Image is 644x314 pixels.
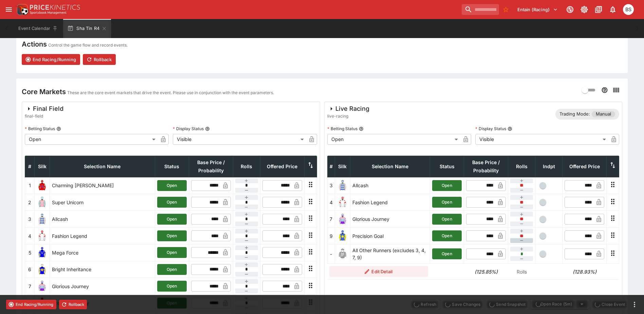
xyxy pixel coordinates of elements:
[25,194,35,211] td: 2
[14,19,62,38] button: Event Calendar
[30,5,80,10] img: PriceKinetics
[592,111,615,118] span: Manual
[475,126,506,132] p: Display Status
[25,134,158,145] div: Open
[432,248,462,259] button: Open
[592,3,605,16] button: Documentation
[432,214,462,225] button: Open
[50,227,155,244] td: Fashion Legend
[578,3,590,16] button: Toggle light/dark mode
[462,4,499,15] input: search
[337,248,348,259] img: blank-silk.png
[189,156,233,177] th: Base Price / Probability
[350,194,430,211] td: Fashion Legend
[350,211,430,227] td: Glorious Journey
[337,180,348,191] img: runner 3
[157,247,187,258] button: Open
[500,4,511,15] button: No Bookmarks
[337,230,348,241] img: runner 9
[432,230,462,241] button: Open
[37,230,48,241] img: runner 4
[50,177,155,194] td: Charming [PERSON_NAME]
[25,105,63,113] div: Final Field
[508,156,535,177] th: Rolls
[327,244,335,264] td: -
[50,211,155,227] td: Allcash
[173,126,204,132] p: Display Status
[327,156,335,177] th: #
[430,156,464,177] th: Status
[157,197,187,208] button: Open
[25,126,55,132] p: Betting Status
[205,126,210,131] button: Display Status
[337,214,348,225] img: runner 7
[327,105,369,113] div: Live Racing
[3,3,15,16] button: open drawer
[157,281,187,292] button: Open
[48,42,128,49] p: Control the game flow and record events.
[233,156,260,177] th: Rolls
[327,194,335,211] td: 4
[22,87,66,96] h4: Core Markets
[327,177,335,194] td: 3
[25,113,63,120] span: final-field
[432,197,462,208] button: Open
[25,211,35,227] td: 3
[6,300,56,309] button: End Racing/Running
[155,156,189,177] th: Status
[621,2,636,17] button: Brendan Scoble
[25,244,35,261] td: 5
[37,197,48,208] img: runner 2
[464,156,508,177] th: Base Price / Probability
[513,4,562,15] button: Select Tenant
[173,134,306,145] div: Visible
[329,266,428,277] button: Edit Detail
[83,54,116,65] button: Rollback
[25,227,35,244] td: 4
[50,156,155,177] th: Selection Name
[327,126,357,132] p: Betting Status
[350,244,430,264] td: All Other Runners (excludes 3, 4, 7, 9)
[623,4,634,15] div: Brendan Scoble
[25,261,35,278] td: 6
[157,214,187,225] button: Open
[466,268,506,275] h6: (125.85%)
[630,300,639,309] button: more
[50,244,155,261] td: Mega Force
[37,180,48,191] img: runner 1
[510,268,533,275] p: Rolls
[350,227,430,244] td: Precision Goal
[50,295,155,311] td: Excel Wongchoy
[327,134,460,145] div: Open
[564,3,576,16] button: Connected to PK
[25,156,35,177] th: #
[559,111,590,118] p: Trading Mode:
[535,156,563,177] th: Independent
[327,227,335,244] td: 9
[37,247,48,258] img: runner 5
[508,126,512,131] button: Display Status
[335,156,350,177] th: Silk
[563,156,607,177] th: Offered Price
[359,126,364,131] button: Betting Status
[475,134,608,145] div: Visible
[37,264,48,275] img: runner 6
[157,230,187,241] button: Open
[565,268,605,275] h6: (128.93%)
[56,126,61,131] button: Betting Status
[607,3,619,16] button: Notifications
[37,281,48,292] img: runner 7
[50,278,155,295] td: Glorious Journey
[63,19,111,38] button: Sha Tin R4
[531,299,589,309] div: split button
[327,211,335,227] td: 7
[432,180,462,191] button: Open
[337,197,348,208] img: runner 4
[37,214,48,225] img: runner 3
[260,156,304,177] th: Offered Price
[350,156,430,177] th: Selection Name
[327,113,369,120] span: live-racing
[35,156,50,177] th: Silk
[30,11,67,14] img: Sportsbook Management
[157,264,187,275] button: Open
